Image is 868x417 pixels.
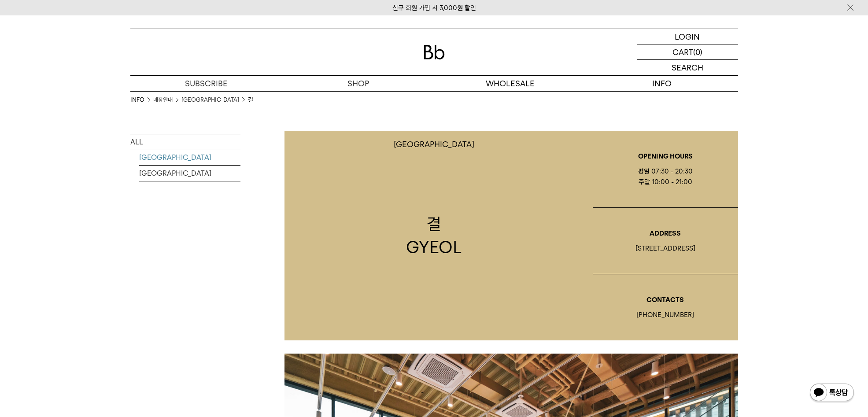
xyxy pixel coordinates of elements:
a: ALL [130,134,240,150]
li: 결 [248,96,253,104]
p: LOGIN [675,29,700,44]
a: [GEOGRAPHIC_DATA] [139,166,240,181]
a: [GEOGRAPHIC_DATA] [139,150,240,165]
li: INFO [130,96,153,104]
div: [PHONE_NUMBER] [593,310,738,320]
p: ADDRESS [593,228,738,239]
a: CART (0) [637,44,738,60]
a: SHOP [282,76,434,91]
img: 카카오톡 채널 1:1 채팅 버튼 [809,383,855,404]
p: WHOLESALE [434,76,586,91]
a: 매장안내 [153,96,173,104]
img: 로고 [424,45,445,59]
p: CONTACTS [593,295,738,305]
a: LOGIN [637,29,738,44]
p: OPENING HOURS [593,151,738,162]
p: (0) [693,44,702,59]
p: SEARCH [672,60,703,75]
p: CART [672,44,693,59]
p: 결 [406,212,462,236]
a: SUBSCRIBE [130,76,282,91]
a: [GEOGRAPHIC_DATA] [181,96,239,104]
div: [STREET_ADDRESS] [593,243,738,254]
p: [GEOGRAPHIC_DATA] [394,140,474,149]
p: INFO [586,76,738,91]
div: 평일 07:30 - 20:30 주말 10:00 - 21:00 [593,166,738,187]
p: GYEOL [406,236,462,259]
a: 신규 회원 가입 시 3,000원 할인 [392,4,476,12]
